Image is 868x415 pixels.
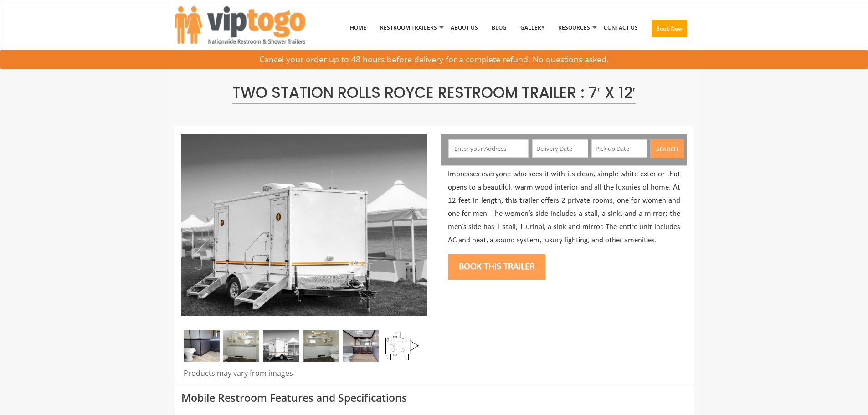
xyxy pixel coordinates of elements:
a: Blog [485,4,514,51]
a: Restroom Trailers [373,4,444,51]
button: Search [650,139,684,158]
img: Side view of two station restroom trailer with separate doors for males and females [181,134,427,316]
img: VIPTOGO [175,6,305,44]
a: Book Now [645,4,694,57]
h3: Mobile Restroom Features and Specifications [181,392,687,404]
input: Pick up Date [591,139,647,158]
input: Delivery Date [532,139,588,158]
p: Impresses everyone who sees it with its clean, simple white exterior that opens to a beautiful, w... [448,168,680,247]
a: Gallery [514,4,551,51]
img: Floor Plan of 2 station restroom with sink and toilet [383,330,419,362]
img: Gel 2 station 02 [223,330,259,362]
img: A close view of inside of a station with a stall, mirror and cabinets [184,330,220,362]
img: A close view of inside of a station with a stall, mirror and cabinets [343,330,379,362]
input: Enter your Address [448,139,529,158]
a: Home [343,4,373,51]
div: Products may vary from images [181,368,427,384]
img: Gel 2 station 03 [303,330,339,362]
a: About Us [444,4,485,51]
button: Book Now [652,20,687,37]
img: A mini restroom trailer with two separate stations and separate doors for males and females [263,330,299,362]
a: Contact Us [597,4,645,51]
a: Resources [551,4,597,51]
span: Two Station Rolls Royce Restroom Trailer : 7′ x 12′ [232,82,635,104]
button: Book this trailer [448,254,545,280]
